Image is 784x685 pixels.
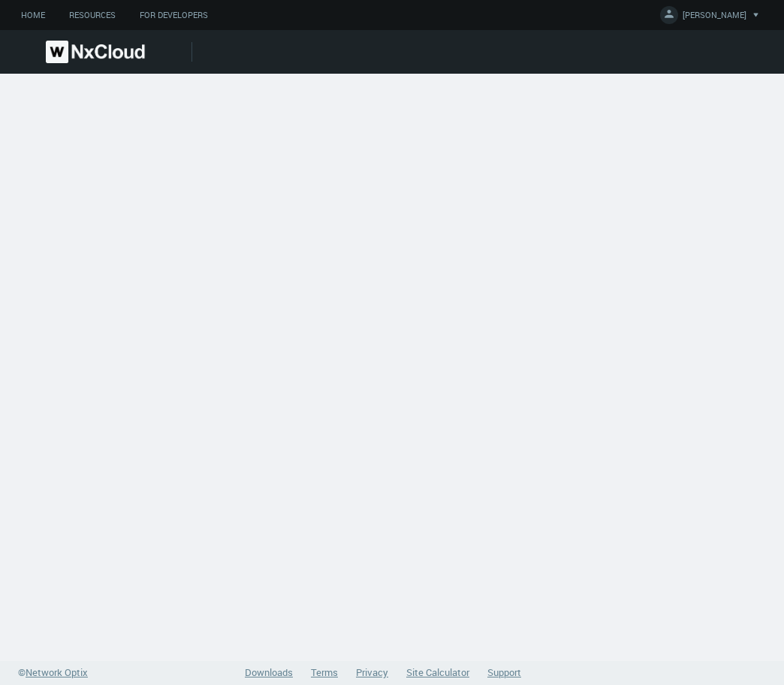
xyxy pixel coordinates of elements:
span: Network Optix [26,665,88,679]
img: Nx Cloud logo [46,41,145,63]
a: ©Network Optix [18,665,88,680]
a: Terms [311,665,338,679]
a: Privacy [356,665,388,679]
a: For Developers [128,6,220,25]
a: Downloads [245,665,293,679]
a: Site Calculator [406,665,469,679]
a: Support [487,665,521,679]
span: [PERSON_NAME] [683,9,746,26]
a: Home [9,6,57,25]
a: Resources [57,6,128,25]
